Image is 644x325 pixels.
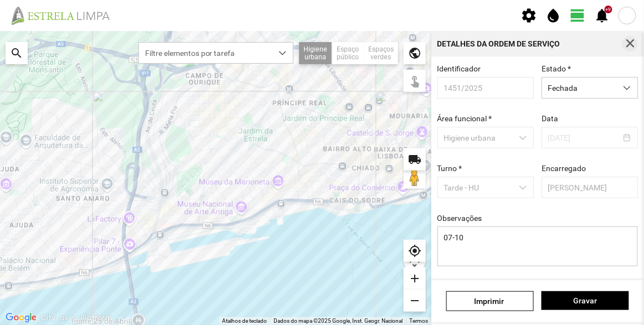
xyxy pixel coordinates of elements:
div: dropdown trigger [616,78,638,98]
a: Imprimir [446,291,534,311]
button: Arraste o Pegman para o mapa para abrir o Street View [404,167,426,189]
span: Filtre elementos por tarefa [139,43,272,63]
a: Termos (abre num novo separador) [409,318,428,324]
label: Observações [437,214,482,223]
div: +9 [605,6,612,13]
div: Espaço público [332,42,364,64]
div: remove [404,290,426,312]
img: file [8,6,122,25]
a: Abrir esta área no Google Maps (abre uma nova janela) [3,311,39,325]
label: Área funcional * [437,114,492,123]
div: Espaços verdes [364,42,398,64]
div: Detalhes da Ordem de Serviço [437,40,560,48]
div: add [404,267,426,290]
label: Turno * [437,164,462,173]
div: local_shipping [404,148,426,171]
span: Gravar [548,296,624,305]
div: Higiene urbana [299,42,332,64]
span: Fechada [542,78,616,98]
span: view_day [570,7,586,24]
div: search [6,42,28,64]
span: water_drop [545,7,562,24]
div: my_location [404,240,426,262]
span: settings [521,7,538,24]
label: Identificador [437,64,481,73]
div: touch_app [404,70,426,92]
label: Encarregado [542,164,586,173]
label: Estado * [542,64,571,73]
span: notifications [594,7,611,24]
img: Google [3,311,39,325]
button: Atalhos de teclado [222,317,267,325]
button: Gravar [542,291,629,310]
div: public [404,42,426,64]
div: dropdown trigger [272,43,293,63]
span: Dados do mapa ©2025 Google, Inst. Geogr. Nacional [274,318,403,324]
label: Data [542,114,558,123]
